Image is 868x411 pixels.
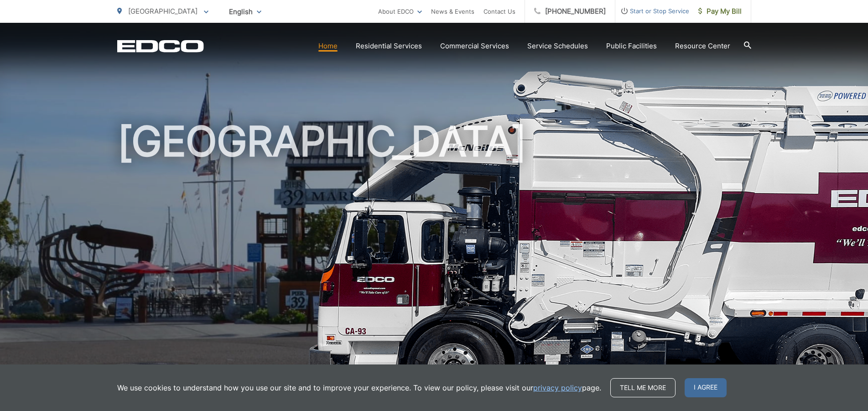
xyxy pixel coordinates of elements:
[533,382,582,393] a: privacy policy
[117,382,601,393] p: We use cookies to understand how you use our site and to improve your experience. To view our pol...
[128,7,198,16] span: [GEOGRAPHIC_DATA]
[378,6,422,17] a: About EDCO
[117,119,751,407] h1: [GEOGRAPHIC_DATA]
[610,378,676,397] a: Tell me more
[431,6,474,17] a: News & Events
[675,41,730,52] a: Resource Center
[685,378,727,397] span: I agree
[483,6,515,17] a: Contact Us
[698,6,742,17] span: Pay My Bill
[117,40,204,52] a: EDCD logo. Return to the homepage.
[222,4,268,20] span: English
[356,41,422,52] a: Residential Services
[318,41,338,52] a: Home
[606,41,657,52] a: Public Facilities
[440,41,509,52] a: Commercial Services
[527,41,588,52] a: Service Schedules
